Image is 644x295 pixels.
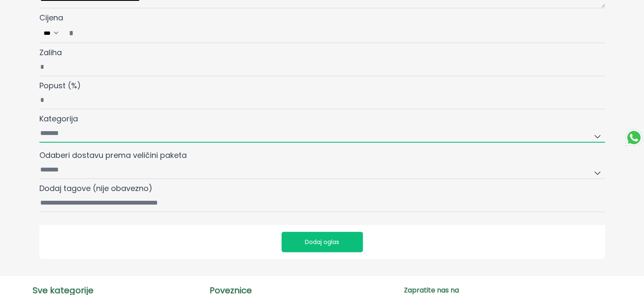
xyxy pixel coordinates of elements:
span: Cijena [39,12,63,23]
input: Dodaj tagove (nije obavezno) [39,194,605,212]
p: Sve kategorije [33,286,206,295]
button: Dodaj oglas [282,232,363,252]
input: Zaliha [39,59,605,76]
input: Odaberi dostavu prema veličini paketa [39,161,605,179]
input: Cijena [64,24,604,42]
p: Poveznice [210,286,401,295]
select: Cijena [40,27,64,39]
input: Kategorija [39,125,605,143]
span: Zaliha [39,47,62,58]
span: Popust (%) [39,80,81,91]
span: Kategorija [39,113,78,124]
span: Dodaj tagove (nije obavezno) [39,183,152,194]
input: Popust (%) [39,92,605,110]
span: Odaberi dostavu prema veličini paketa [39,150,187,160]
p: Zapratite nas na [404,286,595,295]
